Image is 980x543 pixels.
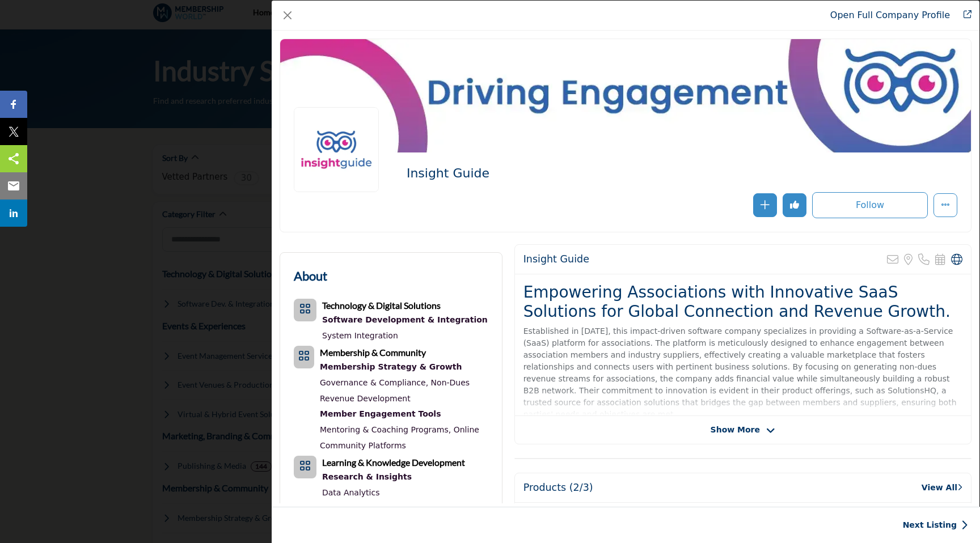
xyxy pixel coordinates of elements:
[322,488,379,497] a: Data Analytics
[322,331,398,340] a: System Integration
[320,359,488,375] div: Consulting, recruitment, and non-dues revenue.
[523,482,593,494] h2: Products (2/3)
[830,10,950,20] a: Redirect to insight-guide
[753,193,777,217] button: Add To List
[956,9,971,22] a: Redirect to insight-guide
[294,346,314,368] button: Category Icon
[322,469,465,485] div: Data, surveys, and market research.
[711,424,760,436] span: Show More
[320,406,488,422] div: Technology and platforms to connect members.
[294,456,316,478] button: Category Icon
[320,378,428,387] a: Governance & Compliance,
[523,283,962,321] h2: Empowering Associations with Innovative SaaS Solutions for Global Connection and Revenue Growth.
[320,347,426,358] b: Membership & Community
[322,457,465,468] b: Learning & Knowledge Development
[320,425,451,434] a: Mentoring & Coaching Programs,
[280,7,295,23] button: Close
[903,519,968,531] a: Next Listing
[322,300,441,311] b: Technology & Digital Solutions
[322,312,488,328] div: Custom software builds and system integrations.
[322,302,441,311] a: Technology & Digital Solutions
[933,193,957,217] button: More Options
[523,325,962,421] p: Established in [DATE], this impact-driven software company specializes in providing a Software-as...
[322,469,465,485] a: Research & Insights
[407,166,719,181] h2: Insight Guide
[322,459,465,468] a: Learning & Knowledge Development
[294,266,327,285] h2: About
[922,482,962,494] a: View All
[294,299,316,321] button: Category Icon
[320,349,426,358] a: Membership & Community
[294,107,379,192] img: insight-guide logo
[322,312,488,328] a: Software Development & Integration
[320,359,488,375] a: Membership Strategy & Growth
[320,406,488,422] a: Member Engagement Tools
[523,253,589,265] h2: Insight Guide
[783,193,806,217] button: Remove Like
[812,192,928,218] button: Follow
